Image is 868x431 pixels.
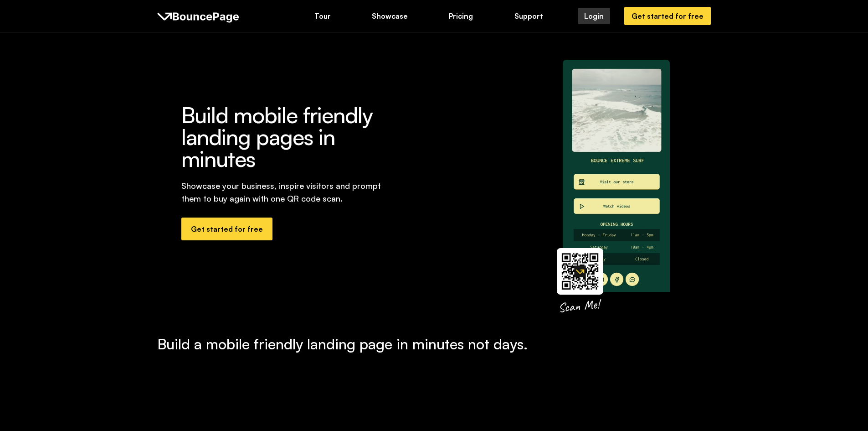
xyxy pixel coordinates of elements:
[157,335,711,353] h3: Build a mobile friendly landing page in minutes not days.
[508,8,550,24] a: Support
[514,11,543,21] div: Support
[632,11,704,21] div: Get started for free
[624,7,711,25] a: Get started for free
[181,218,272,240] a: Get started for free
[449,11,473,21] div: Pricing
[191,224,263,234] div: Get started for free
[584,11,604,21] div: Login
[557,296,600,316] div: Scan Me!
[314,11,331,21] div: Tour
[181,179,397,205] div: Showcase your business, inspire visitors and prompt them to buy again with one QR code scan.
[442,8,479,24] a: Pricing
[372,11,408,21] div: Showcase
[308,8,337,24] a: Tour
[365,8,414,24] a: Showcase
[181,104,397,170] h1: Build mobile friendly landing pages in minutes
[578,8,610,24] a: Login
